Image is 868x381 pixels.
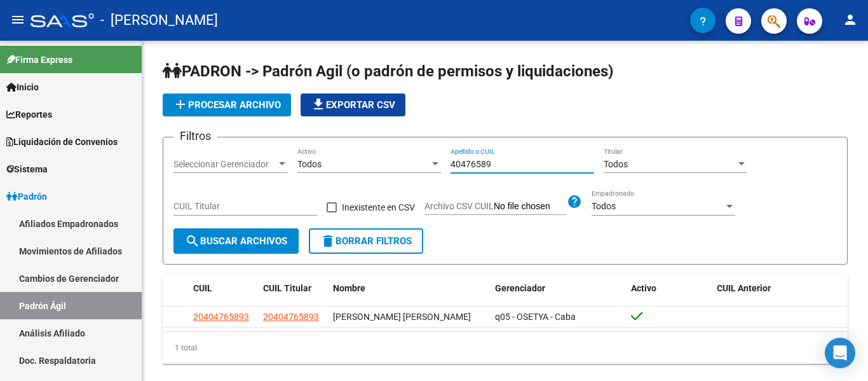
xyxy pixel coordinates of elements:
[6,80,39,94] span: Inicio
[173,99,281,111] span: Procesar archivo
[188,275,258,302] datatable-header-cell: CUIL
[173,228,299,254] button: Buscar Archivos
[495,312,576,322] span: q05 - OSETYA - Caba
[592,201,616,211] span: Todos
[626,275,712,302] datatable-header-cell: Activo
[263,283,311,293] span: CUIL Titular
[631,283,656,293] span: Activo
[258,275,328,302] datatable-header-cell: CUIL Titular
[309,228,423,254] button: Borrar Filtros
[193,283,212,293] span: CUIL
[6,107,52,121] span: Reportes
[6,135,118,149] span: Liquidación de Convenios
[6,190,47,204] span: Padrón
[490,275,627,302] datatable-header-cell: Gerenciador
[843,12,858,27] mat-icon: person
[297,159,322,169] span: Todos
[311,99,395,111] span: Exportar CSV
[10,12,25,27] mat-icon: menu
[100,6,218,34] span: - [PERSON_NAME]
[163,332,848,364] div: 1 total
[6,162,48,176] span: Sistema
[320,233,336,249] mat-icon: delete
[604,159,628,169] span: Todos
[712,275,848,302] datatable-header-cell: CUIL Anterior
[193,312,249,322] span: 20404765893
[320,235,412,247] span: Borrar Filtros
[263,312,319,322] span: 20404765893
[494,201,567,212] input: Archivo CSV CUIL
[173,159,276,170] span: Seleccionar Gerenciador
[424,201,494,211] span: Archivo CSV CUIL
[717,283,771,293] span: CUIL Anterior
[495,283,545,293] span: Gerenciador
[567,194,582,209] mat-icon: help
[6,53,72,67] span: Firma Express
[163,62,613,80] span: PADRON -> Padrón Agil (o padrón de permisos y liquidaciones)
[333,283,365,293] span: Nombre
[311,97,326,112] mat-icon: file_download
[173,127,217,145] h3: Filtros
[185,233,200,249] mat-icon: search
[301,94,405,116] button: Exportar CSV
[825,338,855,368] div: Open Intercom Messenger
[333,312,471,322] span: [PERSON_NAME] [PERSON_NAME]
[328,275,490,302] datatable-header-cell: Nombre
[163,94,291,116] button: Procesar archivo
[342,200,415,215] span: Inexistente en CSV
[185,235,287,247] span: Buscar Archivos
[173,97,188,112] mat-icon: add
